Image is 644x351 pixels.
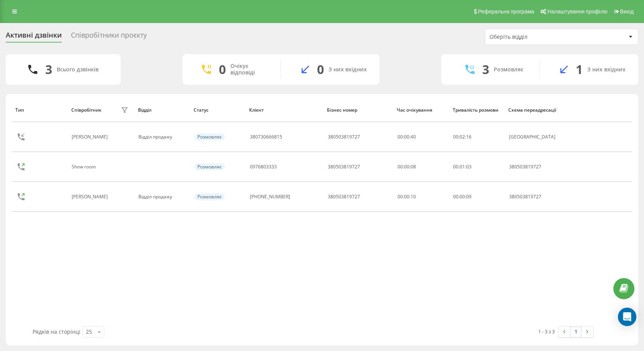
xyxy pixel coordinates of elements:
span: 00 [453,193,458,200]
div: Співробітники проєкту [71,31,147,43]
div: Open Intercom Messenger [618,308,636,326]
a: 1 [570,326,582,337]
span: 03 [466,163,472,170]
span: 02 [460,133,465,140]
span: Реферальна програма [478,8,534,15]
div: 0 [219,62,226,77]
div: Клієнт [249,107,320,113]
div: : : [453,134,472,140]
div: Активні дзвінки [6,31,62,43]
div: [PHONE_NUMBER] [250,194,290,199]
span: 09 [466,193,472,200]
div: Show room [72,164,98,170]
div: [GEOGRAPHIC_DATA] [509,134,572,140]
div: [PERSON_NAME] [72,194,110,199]
div: 0 [317,62,324,77]
span: 16 [466,133,472,140]
div: 1 [576,62,583,77]
div: Розмовляє [194,193,225,200]
div: Відділ продажу [138,134,186,140]
div: Всього дзвінків [57,66,99,73]
span: Вихід [620,8,634,15]
div: Співробітник [71,107,102,113]
div: З них вхідних [587,66,626,73]
div: [PERSON_NAME] [72,134,110,140]
div: 00:00:40 [398,134,445,140]
div: : : [453,194,472,199]
div: 380503819727 [328,164,360,170]
div: Відділ [138,107,186,113]
div: Очікує відповіді [230,63,269,76]
span: 00 [453,163,458,170]
div: 1 - 3 з 3 [538,328,555,335]
div: 380730666815 [250,134,282,140]
div: Розмовляє [194,163,225,170]
div: 3 [45,62,52,77]
div: 380503819727 [328,134,360,140]
div: Тривалість розмови [453,107,501,113]
div: Статус [194,107,242,113]
div: 3 [482,62,489,77]
div: 380503819727 [509,164,572,170]
div: Розмовляє [494,66,523,73]
div: Бізнес номер [327,107,389,113]
div: З них вхідних [329,66,367,73]
div: 00:00:10 [398,194,445,199]
div: 380503819727 [509,194,572,199]
span: 01 [460,163,465,170]
div: Оберіть відділ [490,34,581,40]
div: Розмовляє [194,133,225,140]
span: Рядків на сторінці [33,328,80,335]
div: 380503819727 [328,194,360,199]
div: 25 [86,328,92,336]
div: : : [453,164,472,170]
div: Відділ продажу [138,194,186,199]
span: 00 [460,193,465,200]
span: Налаштування профілю [547,8,607,15]
div: Схема переадресації [508,107,573,113]
div: 0976803333 [250,164,277,170]
div: Час очікування [397,107,445,113]
div: 00:00:08 [398,164,445,170]
span: 00 [453,133,458,140]
div: Тип [15,107,64,113]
